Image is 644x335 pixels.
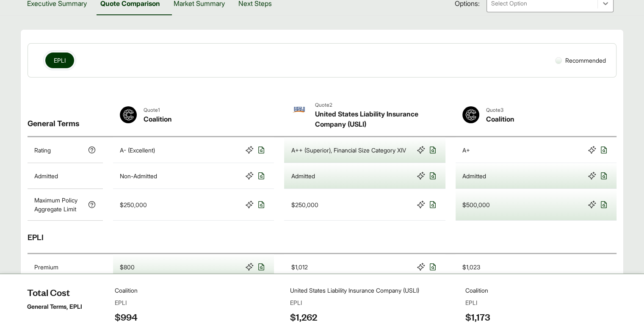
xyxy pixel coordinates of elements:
[34,196,84,213] p: Maximum Policy Aggregate Limit
[462,106,479,123] img: Coalition-Logo
[552,53,609,68] div: Recommended
[34,146,51,155] p: Rating
[462,172,486,180] div: Admitted
[291,172,315,180] div: Admitted
[120,146,155,155] div: A- (Excellent)
[34,263,58,271] p: Premium
[291,200,318,209] div: $250,000
[34,288,47,297] p: Limit
[462,263,480,271] div: $1,023
[144,106,172,114] span: Quote 1
[120,263,135,271] div: $800
[34,314,60,323] p: Retention
[291,263,307,271] div: $1,012
[462,314,482,323] div: $2,500
[120,288,147,297] div: $250,000
[315,109,438,129] span: United States Liability Insurance Company (USLI)
[120,314,140,323] div: $2,000
[462,288,490,297] div: $500,000
[120,200,147,209] div: $250,000
[462,200,490,209] div: $500,000
[291,101,308,118] img: United States Liability Insurance Company (USLI)-Logo
[34,172,58,180] p: Admitted
[120,106,137,123] img: Coalition-Logo
[28,221,616,254] div: EPLI
[291,314,311,323] div: $5,000
[28,94,103,136] div: General Terms
[120,172,157,180] div: Non-Admitted
[315,101,438,109] span: Quote 2
[486,106,514,114] span: Quote 3
[486,114,514,124] span: Coalition
[144,114,172,124] span: Coalition
[54,56,66,65] span: EPLI
[291,146,406,155] div: A++ (Superior), Financial Size Category XIV
[462,146,470,155] div: A+
[45,53,74,68] button: EPLI
[291,288,318,297] div: $250,000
